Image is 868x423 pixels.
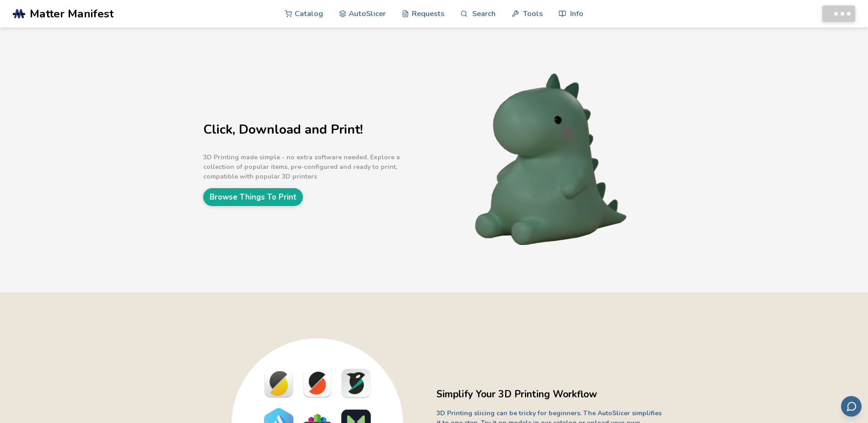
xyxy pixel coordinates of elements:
h1: Click, Download and Print! [203,123,432,137]
button: Send feedback via email [841,396,862,417]
h2: Simplify Your 3D Printing Workflow [437,387,665,401]
a: Browse Things To Print [203,188,303,206]
span: Matter Manifest [30,7,113,20]
p: 3D Printing made simple - no extra software needed. Explore a collection of popular items, pre-co... [203,152,432,181]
